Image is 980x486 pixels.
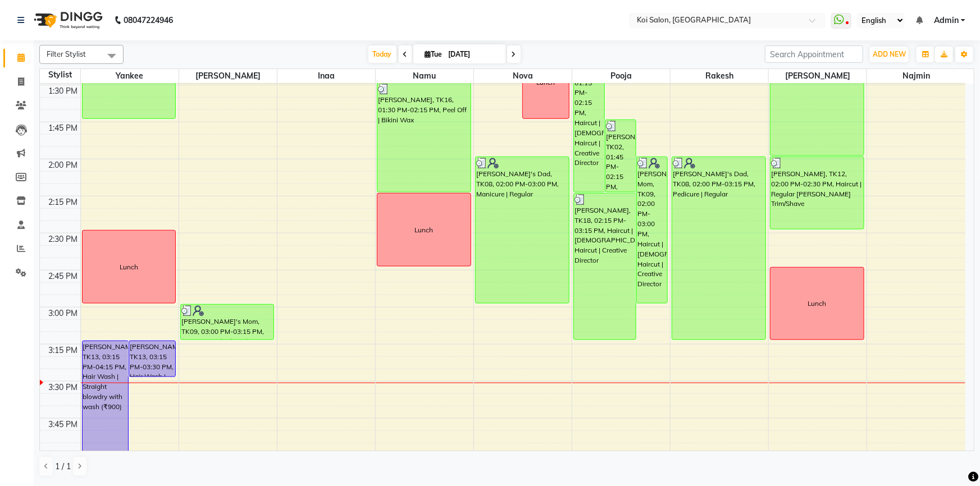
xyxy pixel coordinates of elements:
[47,345,80,356] div: 3:15 PM
[771,157,864,229] div: [PERSON_NAME], TK12, 02:00 PM-02:30 PM, Haircut | Regular [PERSON_NAME] Trim/Shave
[377,83,471,192] div: [PERSON_NAME], TK16, 01:30 PM-02:15 PM, Peel Off | Bikini Wax
[47,159,80,171] div: 2:00 PM
[672,157,765,340] div: [PERSON_NAME]'s Dad, TK08, 02:00 PM-03:15 PM, Pedicure | Regular
[574,194,636,340] div: [PERSON_NAME], TK18, 02:15 PM-03:15 PM, Haircut | [DEMOGRAPHIC_DATA]'s Haircut | Creative Director
[47,233,80,245] div: 2:30 PM
[40,69,80,81] div: Stylist
[376,69,473,83] span: Namu
[445,46,502,63] input: 2025-09-02
[765,45,863,63] input: Search Appointment
[55,461,71,473] span: 1 / 1
[572,69,670,83] span: Pooja
[120,262,138,272] div: Lunch
[129,341,175,377] div: [PERSON_NAME], TK13, 03:15 PM-03:30 PM, Hair Wash | Add on | Sulphate Free
[870,47,909,62] button: ADD NEW
[124,4,173,36] b: 08047224946
[81,69,179,83] span: Yankee
[671,69,768,83] span: Rakesh
[422,50,445,58] span: Tue
[29,4,106,36] img: logo
[867,69,965,83] span: Najmin
[637,157,667,303] div: [PERSON_NAME]'s Mom, TK09, 02:00 PM-03:00 PM, Haircut | [DEMOGRAPHIC_DATA]'s Haircut | Creative D...
[605,120,636,192] div: [PERSON_NAME], TK02, 01:45 PM-02:15 PM, Haircut | [DEMOGRAPHIC_DATA]'s Haircut | Creative Director
[277,69,375,83] span: Inaa
[47,122,80,134] div: 1:45 PM
[574,46,604,192] div: [PERSON_NAME], TK03, 01:15 PM-02:15 PM, Haircut | [DEMOGRAPHIC_DATA]'s Haircut | Creative Director
[476,157,569,303] div: [PERSON_NAME]'s Dad, TK08, 02:00 PM-03:00 PM, Manicure | Regular
[769,69,867,83] span: [PERSON_NAME]
[808,299,827,309] div: Lunch
[47,419,80,430] div: 3:45 PM
[181,305,274,340] div: [PERSON_NAME]'s Mom, TK09, 03:00 PM-03:15 PM, Hair Removal (Threading) | Eyebrows + Upper Lip
[47,270,80,282] div: 2:45 PM
[368,45,396,63] span: Today
[179,69,277,83] span: [PERSON_NAME]
[47,85,80,97] div: 1:30 PM
[934,15,959,26] span: Admin
[47,382,80,393] div: 3:30 PM
[47,196,80,208] div: 2:15 PM
[47,49,86,58] span: Filter Stylist
[414,225,433,235] div: Lunch
[47,308,80,319] div: 3:00 PM
[474,69,572,83] span: Nova
[873,50,906,58] span: ADD NEW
